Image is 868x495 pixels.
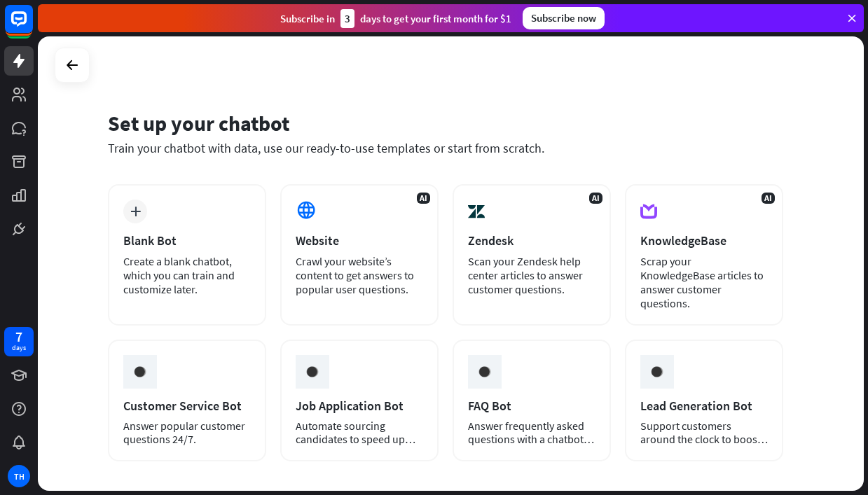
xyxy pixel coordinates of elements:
[523,7,605,29] div: Subscribe now
[8,465,30,487] div: TH
[15,330,22,343] div: 7
[12,343,26,353] div: days
[280,9,511,28] div: Subscribe in days to get your first month for $1
[4,327,34,356] a: 7 days
[340,9,354,28] div: 3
